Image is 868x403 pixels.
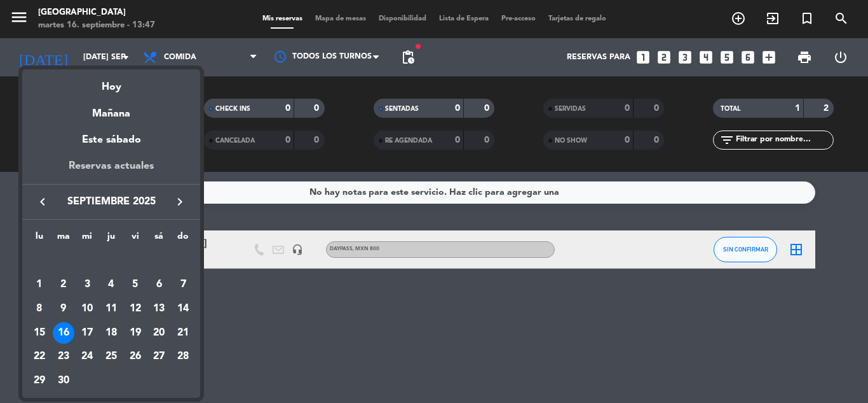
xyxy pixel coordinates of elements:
[147,297,172,321] td: 13 de septiembre de 2025
[172,346,194,368] div: 28
[53,274,74,295] div: 2
[27,229,51,249] th: lunes
[29,274,50,295] div: 1
[53,346,74,368] div: 23
[27,369,51,393] td: 29 de septiembre de 2025
[29,298,50,320] div: 8
[125,322,146,344] div: 19
[27,249,195,273] td: SEP.
[148,298,170,320] div: 13
[53,298,74,320] div: 9
[22,122,200,158] div: Este sábado
[147,321,172,345] td: 20 de septiembre de 2025
[54,194,168,210] span: septiembre 2025
[171,229,195,249] th: domingo
[147,229,172,249] th: sábado
[123,273,147,297] td: 5 de septiembre de 2025
[53,370,74,392] div: 30
[29,370,50,392] div: 29
[171,345,195,369] td: 28 de septiembre de 2025
[51,229,76,249] th: martes
[31,194,54,210] button: keyboard_arrow_left
[76,346,98,368] div: 24
[123,229,147,249] th: viernes
[148,322,170,344] div: 20
[27,273,51,297] td: 1 de septiembre de 2025
[27,321,51,345] td: 15 de septiembre de 2025
[51,369,76,393] td: 30 de septiembre de 2025
[75,297,99,321] td: 10 de septiembre de 2025
[99,273,123,297] td: 4 de septiembre de 2025
[171,297,195,321] td: 14 de septiembre de 2025
[29,322,50,344] div: 15
[100,346,122,368] div: 25
[75,229,99,249] th: miércoles
[172,298,194,320] div: 14
[51,345,76,369] td: 23 de septiembre de 2025
[172,274,194,295] div: 7
[100,298,122,320] div: 11
[100,274,122,295] div: 4
[27,345,51,369] td: 22 de septiembre de 2025
[53,322,74,344] div: 16
[171,273,195,297] td: 7 de septiembre de 2025
[123,321,147,345] td: 19 de septiembre de 2025
[125,298,146,320] div: 12
[22,158,200,184] div: Reservas actuales
[100,322,122,344] div: 18
[29,346,50,368] div: 22
[76,322,98,344] div: 17
[148,274,170,295] div: 6
[75,345,99,369] td: 24 de septiembre de 2025
[51,273,76,297] td: 2 de septiembre de 2025
[123,345,147,369] td: 26 de septiembre de 2025
[99,297,123,321] td: 11 de septiembre de 2025
[22,96,200,122] div: Mañana
[76,274,98,295] div: 3
[75,321,99,345] td: 17 de septiembre de 2025
[172,194,187,209] i: keyboard_arrow_right
[99,321,123,345] td: 18 de septiembre de 2025
[51,297,76,321] td: 9 de septiembre de 2025
[22,69,200,95] div: Hoy
[76,298,98,320] div: 10
[125,274,146,295] div: 5
[147,273,172,297] td: 6 de septiembre de 2025
[35,194,50,209] i: keyboard_arrow_left
[148,346,170,368] div: 27
[51,321,76,345] td: 16 de septiembre de 2025
[75,273,99,297] td: 3 de septiembre de 2025
[123,297,147,321] td: 12 de septiembre de 2025
[147,345,172,369] td: 27 de septiembre de 2025
[99,229,123,249] th: jueves
[171,321,195,345] td: 21 de septiembre de 2025
[168,194,191,210] button: keyboard_arrow_right
[99,345,123,369] td: 25 de septiembre de 2025
[27,297,51,321] td: 8 de septiembre de 2025
[125,346,146,368] div: 26
[172,322,194,344] div: 21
